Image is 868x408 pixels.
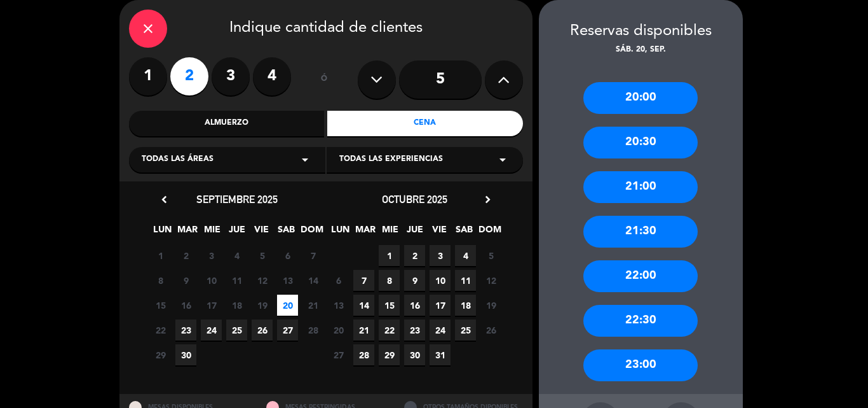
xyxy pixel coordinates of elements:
[455,295,476,316] span: 18
[339,153,443,166] span: Todas las experiencias
[226,270,247,291] span: 11
[201,270,222,291] span: 10
[276,222,297,243] span: SAB
[353,344,374,365] span: 28
[404,245,425,266] span: 2
[302,295,323,316] span: 21
[252,245,273,266] span: 5
[478,222,499,243] span: DOM
[201,222,222,243] span: MIE
[277,295,298,316] span: 20
[226,222,247,243] span: JUE
[455,245,476,266] span: 4
[252,295,273,316] span: 19
[175,320,196,341] span: 23
[277,320,298,341] span: 27
[379,222,400,243] span: MIE
[404,222,425,243] span: JUE
[583,127,698,158] div: 20:30
[429,222,450,243] span: VIE
[252,320,273,341] span: 26
[430,245,451,266] span: 3
[539,19,743,44] div: Reservas disponibles
[355,222,376,243] span: MAR
[301,222,322,243] span: DOM
[583,171,698,203] div: 21:00
[226,295,247,316] span: 18
[583,260,698,292] div: 22:00
[226,245,247,266] span: 4
[455,270,476,291] span: 11
[583,82,698,114] div: 20:00
[379,270,400,291] span: 8
[150,320,171,341] span: 22
[353,295,374,316] span: 14
[404,320,425,341] span: 23
[304,57,345,102] div: ó
[251,222,272,243] span: VIE
[150,295,171,316] span: 15
[170,57,208,95] label: 2
[583,349,698,381] div: 23:00
[252,270,273,291] span: 12
[404,295,425,316] span: 16
[277,245,298,266] span: 6
[150,344,171,365] span: 29
[196,193,278,206] span: septiembre 2025
[142,153,214,166] span: Todas las áreas
[583,305,698,337] div: 22:30
[175,245,196,266] span: 2
[201,245,222,266] span: 3
[382,193,447,206] span: octubre 2025
[480,245,501,266] span: 5
[480,320,501,341] span: 26
[481,193,494,206] i: chevron_right
[583,216,698,248] div: 21:30
[404,270,425,291] span: 9
[129,10,523,48] div: Indique cantidad de clientes
[480,270,501,291] span: 12
[404,344,425,365] span: 30
[129,57,167,95] label: 1
[277,270,298,291] span: 13
[177,222,198,243] span: MAR
[455,320,476,341] span: 25
[379,295,400,316] span: 15
[327,111,523,136] div: Cena
[539,44,743,57] div: sáb. 20, sep.
[454,222,475,243] span: SAB
[175,295,196,316] span: 16
[175,344,196,365] span: 30
[302,320,323,341] span: 28
[152,222,173,243] span: LUN
[495,152,510,167] i: arrow_drop_down
[430,320,451,341] span: 24
[297,152,313,167] i: arrow_drop_down
[379,245,400,266] span: 1
[302,245,323,266] span: 7
[226,320,247,341] span: 25
[201,320,222,341] span: 24
[328,295,349,316] span: 13
[158,193,171,206] i: chevron_left
[353,320,374,341] span: 21
[328,344,349,365] span: 27
[353,270,374,291] span: 7
[253,57,291,95] label: 4
[129,111,325,136] div: Almuerzo
[328,270,349,291] span: 6
[379,320,400,341] span: 22
[201,295,222,316] span: 17
[430,295,451,316] span: 17
[330,222,351,243] span: LUN
[328,320,349,341] span: 20
[140,21,156,36] i: close
[212,57,250,95] label: 3
[430,270,451,291] span: 10
[150,245,171,266] span: 1
[150,270,171,291] span: 8
[480,295,501,316] span: 19
[302,270,323,291] span: 14
[430,344,451,365] span: 31
[379,344,400,365] span: 29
